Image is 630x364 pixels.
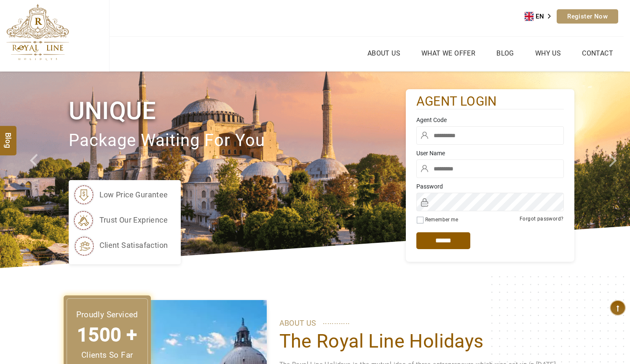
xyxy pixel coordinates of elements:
[580,47,615,59] a: Contact
[6,4,69,61] img: The Royal Line Holidays
[425,217,458,223] label: Remember me
[494,47,516,59] a: Blog
[73,235,168,256] li: client satisafaction
[323,315,350,328] span: ............
[520,216,563,222] a: Forgot password?
[416,182,564,191] label: Password
[365,47,402,59] a: About Us
[416,116,564,124] label: Agent Code
[416,93,564,110] h2: agent login
[525,10,557,23] a: EN
[419,47,477,59] a: What we Offer
[69,127,406,155] p: package waiting for you
[19,72,51,268] a: Check next prev
[557,9,618,24] a: Register Now
[73,184,168,205] li: low price gurantee
[69,95,406,127] h1: Unique
[598,72,630,268] a: Check next image
[416,149,564,157] label: User Name
[279,329,562,353] h1: The Royal Line Holidays
[73,210,168,231] li: trust our exprience
[3,133,14,140] span: Blog
[525,10,557,23] aside: Language selected: English
[533,47,563,59] a: Why Us
[279,317,562,329] p: ABOUT US
[525,10,557,23] div: Language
